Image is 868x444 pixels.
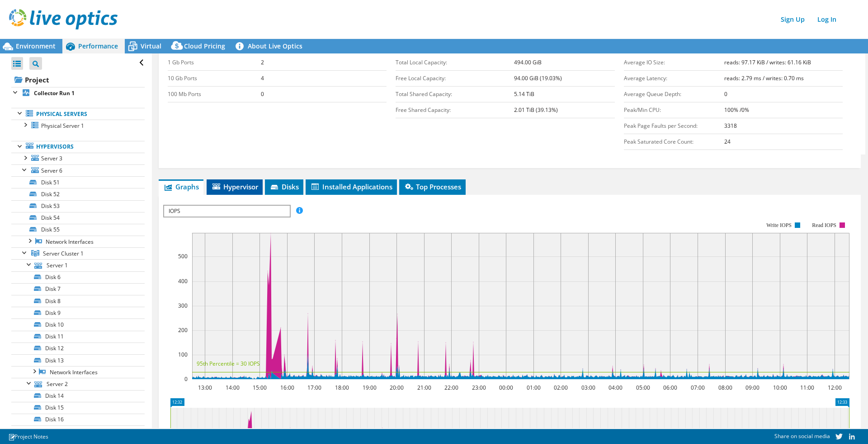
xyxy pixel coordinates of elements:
[11,120,145,131] a: Physical Server 1
[396,87,514,102] td: Total Shared Capacity:
[624,87,724,102] td: Average Queue Depth:
[624,118,724,134] td: Peak Page Faults per Second:
[261,90,264,98] b: 0
[34,89,75,97] b: Collector Run 1
[624,71,724,87] td: Average Latency:
[514,58,542,66] b: 494.00 GiB
[472,384,486,391] text: 23:00
[514,74,562,82] b: 94.00 GiB (19.03%)
[163,182,199,191] span: Graphs
[11,224,145,236] a: Disk 55
[609,384,623,391] text: 04:00
[11,331,145,343] a: Disk 11
[11,212,145,224] a: Disk 54
[11,354,145,366] a: Disk 13
[396,102,514,118] td: Free Shared Capacity:
[812,222,836,228] text: Read IOPS
[11,343,145,354] a: Disk 12
[11,108,145,120] a: Physical Servers
[11,414,145,425] a: Disk 16
[417,384,431,391] text: 21:00
[11,271,145,283] a: Disk 6
[335,384,349,391] text: 18:00
[11,390,145,402] a: Disk 14
[226,384,240,391] text: 14:00
[78,42,118,50] span: Performance
[624,102,724,118] td: Peak/Min CPU:
[184,42,225,50] span: Cloud Pricing
[724,90,727,98] b: 0
[11,366,145,378] a: Network Interfaces
[16,42,56,50] span: Environment
[178,252,188,260] text: 500
[766,222,792,228] text: Write IOPS
[269,182,299,191] span: Disks
[41,154,62,162] span: Server 3
[11,295,145,307] a: Disk 8
[624,55,724,71] td: Average IO Size:
[168,55,261,71] td: 1 Gb Ports
[514,106,558,114] b: 2.01 TiB (39.13%)
[724,122,737,130] b: 3318
[197,360,260,367] text: 95th Percentile = 30 IOPS
[396,55,514,71] td: Total Local Capacity:
[800,384,814,391] text: 11:00
[724,74,804,82] b: reads: 2.79 ms / writes: 0.70 ms
[663,384,677,391] text: 06:00
[11,425,145,437] a: Disk 17
[554,384,568,391] text: 02:00
[168,87,261,102] td: 100 Mb Ports
[390,384,404,391] text: 20:00
[774,432,830,440] span: Share on social media
[11,259,145,271] a: Server 1
[514,90,534,98] b: 5.14 TiB
[404,182,461,191] span: Top Processes
[11,247,145,259] a: Server Cluster 1
[11,87,145,99] a: Collector Run 1
[813,13,841,26] a: Log In
[396,71,514,87] td: Free Local Capacity:
[11,307,145,319] a: Disk 9
[9,9,118,29] img: live_optics_svg.svg
[2,431,55,442] a: Project Notes
[168,71,261,87] td: 10 Gb Ports
[718,384,732,391] text: 08:00
[307,384,321,391] text: 17:00
[261,74,264,82] b: 4
[41,122,84,130] span: Physical Server 1
[499,384,513,391] text: 00:00
[261,58,264,66] b: 2
[232,39,309,53] a: About Live Optics
[691,384,705,391] text: 07:00
[581,384,595,391] text: 03:00
[11,188,145,200] a: Disk 52
[178,326,188,334] text: 200
[11,164,145,176] a: Server 6
[724,106,749,114] b: 100% /0%
[41,167,62,174] span: Server 6
[11,141,145,153] a: Hypervisors
[198,384,212,391] text: 13:00
[43,250,84,257] span: Server Cluster 1
[624,134,724,150] td: Peak Saturated Core Count:
[310,182,392,191] span: Installed Applications
[11,200,145,212] a: Disk 53
[11,402,145,414] a: Disk 15
[527,384,541,391] text: 01:00
[11,378,145,390] a: Server 2
[11,153,145,164] a: Server 3
[178,277,188,285] text: 400
[828,384,842,391] text: 12:00
[11,283,145,295] a: Disk 7
[280,384,294,391] text: 16:00
[11,176,145,188] a: Disk 51
[636,384,650,391] text: 05:00
[178,302,188,309] text: 300
[164,206,289,217] span: IOPS
[211,182,258,191] span: Hypervisor
[776,13,809,26] a: Sign Up
[724,58,811,66] b: reads: 97.17 KiB / writes: 61.16 KiB
[363,384,377,391] text: 19:00
[184,375,188,383] text: 0
[11,72,145,87] a: Project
